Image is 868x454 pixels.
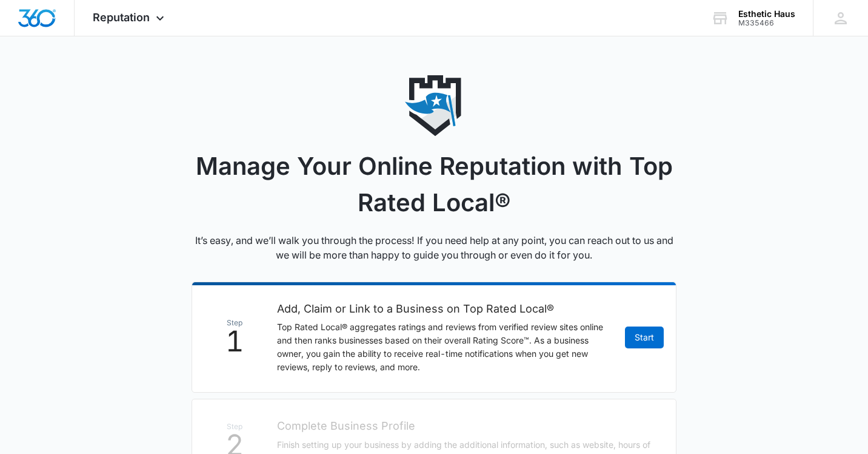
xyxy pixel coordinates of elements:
[625,327,664,348] a: Start
[204,319,265,327] span: Step
[192,148,676,221] h1: Manage Your Online Reputation with Top Rated Local®
[738,9,795,19] div: account name
[192,233,676,262] p: It’s easy, and we’ll walk you through the process! If you need help at any point, you can reach o...
[204,319,265,355] div: 1
[277,300,613,317] h2: Add, Claim or Link to a Business on Top Rated Local®
[738,19,795,27] div: account id
[277,320,613,374] p: Top Rated Local® aggregates ratings and reviews from verified review sites online and then ranks ...
[404,75,464,136] img: reputation icon
[93,11,150,24] span: Reputation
